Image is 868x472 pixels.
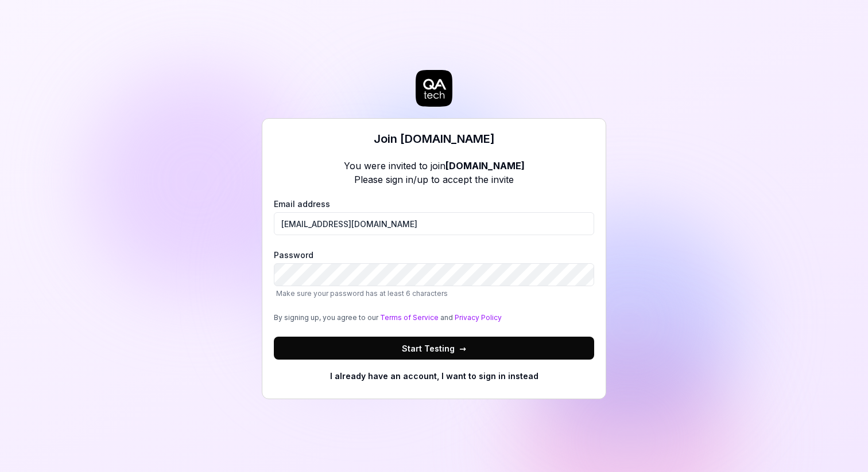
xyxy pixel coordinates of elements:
[380,313,439,322] a: Terms of Service
[274,212,594,235] input: Email address
[374,130,495,147] h3: Join [DOMAIN_NAME]
[459,342,466,354] span: →
[455,313,502,322] a: Privacy Policy
[274,364,594,387] button: I already have an account, I want to sign in instead
[276,289,448,298] span: Make sure your password has at least 6 characters
[402,342,466,354] span: Start Testing
[274,263,594,286] input: PasswordMake sure your password has at least 6 characters
[344,173,525,186] p: Please sign in/up to accept the invite
[344,159,525,173] p: You were invited to join
[274,313,594,323] div: By signing up, you agree to our and
[445,160,525,171] b: [DOMAIN_NAME]
[274,249,594,299] label: Password
[274,198,594,235] label: Email address
[274,337,594,360] button: Start Testing→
